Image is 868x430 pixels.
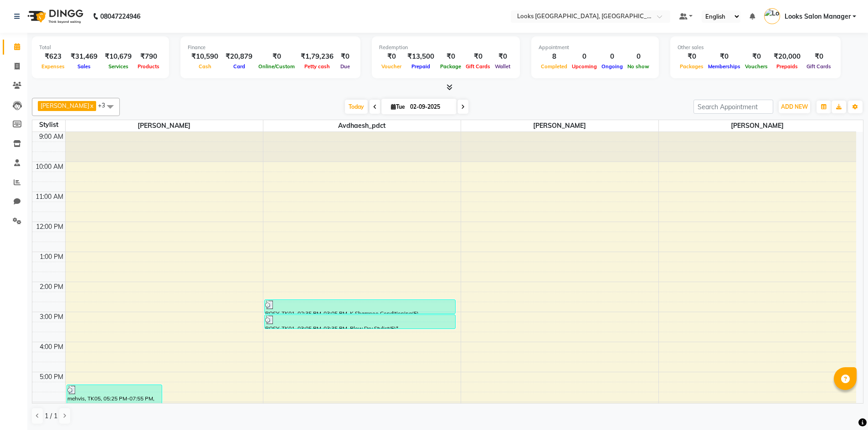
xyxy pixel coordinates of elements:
[539,51,570,62] div: 8
[196,63,214,70] span: Cash
[389,103,407,110] span: Tue
[45,411,57,421] span: 1 / 1
[135,51,162,62] div: ₹790
[570,51,599,62] div: 0
[659,120,857,132] span: [PERSON_NAME]
[38,342,65,352] div: 4:00 PM
[539,44,652,51] div: Appointment
[297,51,337,62] div: ₹1,79,236
[804,51,833,62] div: ₹0
[463,63,493,70] span: Gift Cards
[678,51,706,62] div: ₹0
[804,63,833,70] span: Gift Cards
[770,51,804,62] div: ₹20,000
[38,252,65,262] div: 1:00 PM
[66,120,263,132] span: [PERSON_NAME]
[39,63,67,70] span: Expenses
[539,63,570,70] span: Completed
[379,63,404,70] span: Voucher
[345,100,368,114] span: Today
[379,51,404,62] div: ₹0
[37,132,65,142] div: 9:00 AM
[599,51,625,62] div: 0
[135,63,162,70] span: Products
[38,312,65,322] div: 3:00 PM
[743,63,770,70] span: Vouchers
[764,8,780,24] img: Looks Salon Manager
[34,162,65,172] div: 10:00 AM
[188,44,353,51] div: Finance
[34,222,65,232] div: 12:00 PM
[779,101,810,113] button: ADD NEW
[38,282,65,292] div: 2:00 PM
[32,120,65,130] div: Stylist
[39,51,67,62] div: ₹623
[693,100,773,114] input: Search Appointment
[706,51,743,62] div: ₹0
[100,4,140,29] b: 08047224946
[625,63,652,70] span: No show
[830,394,859,421] iframe: chat widget
[379,44,513,51] div: Redemption
[678,44,833,51] div: Other sales
[785,12,851,21] span: Looks Salon Manager
[188,51,222,62] div: ₹10,590
[89,102,93,109] a: x
[38,402,65,412] div: 6:00 PM
[678,63,706,70] span: Packages
[781,103,808,110] span: ADD NEW
[256,51,297,62] div: ₹0
[743,51,770,62] div: ₹0
[570,63,599,70] span: Upcoming
[774,63,800,70] span: Prepaids
[625,51,652,62] div: 0
[41,102,89,109] span: [PERSON_NAME]
[38,372,65,382] div: 5:00 PM
[706,63,743,70] span: Memberships
[338,63,352,70] span: Due
[222,51,256,62] div: ₹20,879
[493,51,513,62] div: ₹0
[599,63,625,70] span: Ongoing
[438,63,463,70] span: Package
[263,120,461,132] span: Avdhaesh_pdct
[265,315,455,329] div: ROSY, TK01, 03:05 PM-03:35 PM, Blow Dry Stylist(F)*
[106,63,131,70] span: Services
[265,300,455,314] div: ROSY, TK01, 02:35 PM-03:05 PM, K Shampoo Conditioning(F)
[493,63,513,70] span: Wallet
[75,63,93,70] span: Sales
[438,51,463,62] div: ₹0
[463,51,493,62] div: ₹0
[39,44,162,51] div: Total
[101,51,135,62] div: ₹10,679
[231,63,247,70] span: Card
[256,63,297,70] span: Online/Custom
[302,63,332,70] span: Petty cash
[23,4,86,29] img: logo
[337,51,353,62] div: ₹0
[461,120,658,132] span: [PERSON_NAME]
[409,63,432,70] span: Prepaid
[34,192,65,202] div: 11:00 AM
[407,100,453,114] input: 2025-09-02
[98,101,112,109] span: +3
[404,51,438,62] div: ₹13,500
[67,51,101,62] div: ₹31,469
